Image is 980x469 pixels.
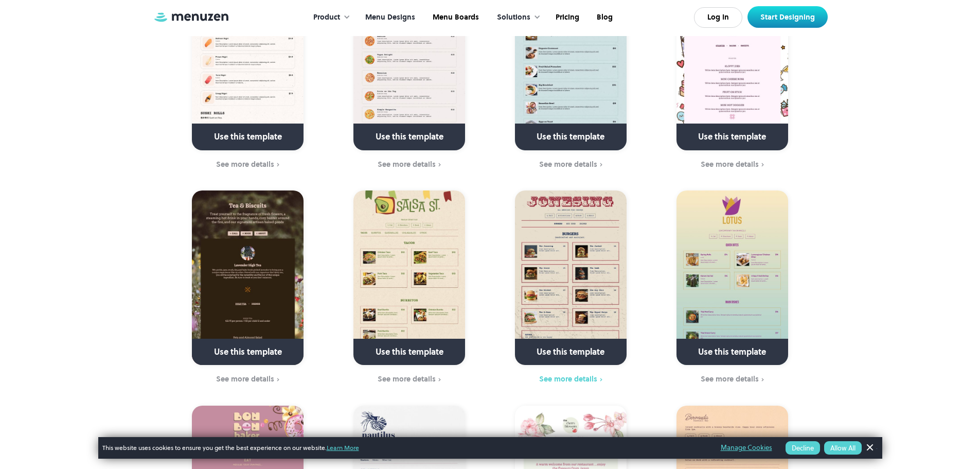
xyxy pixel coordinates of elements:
a: See more details [174,159,323,170]
div: See more details [539,160,597,168]
div: See more details [216,375,274,383]
a: Menu Designs [355,2,423,33]
a: See more details [496,159,645,170]
div: See more details [701,160,759,168]
a: Start Designing [747,6,828,28]
a: Blog [587,2,620,33]
a: Dismiss Banner [862,440,877,456]
div: See more details [701,375,759,383]
div: Product [303,2,355,33]
a: See more details [658,159,807,170]
div: See more details [378,160,436,168]
a: Use this template [676,190,788,365]
a: See more details [658,374,807,385]
button: Decline [786,441,820,455]
a: Pricing [546,2,587,33]
a: Manage Cookies [721,442,772,454]
button: Allow All [824,441,862,455]
a: Learn More [327,443,359,452]
a: See more details [174,374,323,385]
div: See more details [216,160,274,168]
a: Use this template [353,190,465,365]
div: See more details [539,375,597,383]
div: Product [313,12,340,23]
a: See more details [496,374,645,385]
div: Solutions [487,2,546,33]
a: Use this template [515,190,627,365]
span: This website uses cookies to ensure you get the best experience on our website. [102,443,706,453]
a: See more details [335,374,484,385]
div: Solutions [497,12,530,23]
a: Menu Boards [423,2,487,33]
a: Use this template [192,190,304,365]
div: See more details [378,375,436,383]
a: Log In [694,7,742,28]
a: See more details [335,159,484,170]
